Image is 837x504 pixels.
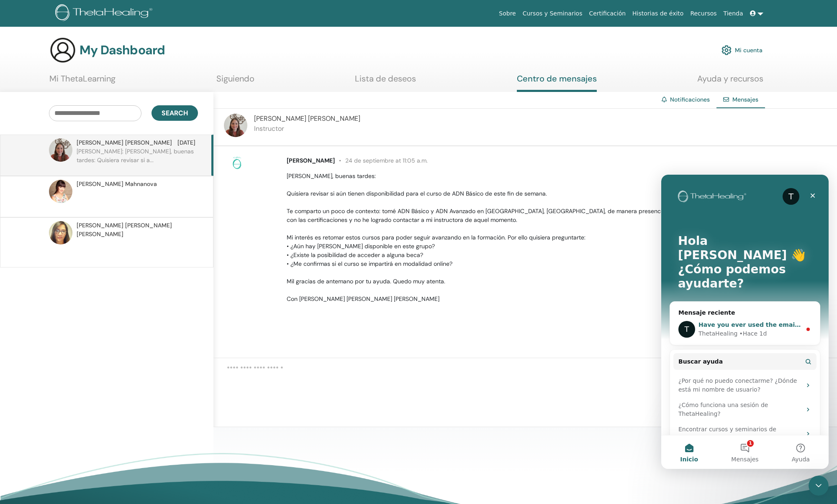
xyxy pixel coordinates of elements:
div: • Hace 1d [78,155,105,163]
img: generic-user-icon.jpg [49,37,76,64]
div: ¿Cómo funciona una sesión de ThetaHealing? [17,226,140,244]
img: default.jpg [49,180,72,203]
span: [DATE] [177,138,195,147]
span: [PERSON_NAME] [PERSON_NAME] [77,138,172,147]
a: Lista de deseos [355,74,416,90]
img: default.jpg [49,138,72,162]
button: Search [151,105,198,121]
span: Have you ever used the email address [PERSON_NAME][EMAIL_ADDRESS][PERSON_NAME][DOMAIN_NAME]? [37,147,393,153]
a: Siguiendo [216,74,254,90]
p: Instructor [254,124,360,134]
span: Mensajes [70,282,97,288]
p: [PERSON_NAME], buenas tardes: Quisiera revisar si aún tienen disponibilidad para el curso de ADN ... [287,172,827,303]
a: Cursos y Seminarios [519,6,586,21]
a: Sobre [496,6,519,21]
iframe: Intercom live chat [809,476,829,496]
a: Mi ThetaLearning [49,74,116,90]
h3: My Dashboard [80,43,165,58]
a: Historias de éxito [629,6,687,21]
iframe: Intercom live chat [661,175,829,469]
a: Mi cuenta [721,41,763,59]
a: Certificación [585,6,629,21]
button: Mensajes [56,261,111,294]
span: [PERSON_NAME] [PERSON_NAME] [PERSON_NAME] [77,221,195,239]
img: cog.svg [721,43,732,57]
div: ¿Cómo funciona una sesión de ThetaHealing? [12,223,155,247]
img: default.jpg [49,221,72,244]
span: Ayuda [131,282,149,288]
span: [PERSON_NAME] [PERSON_NAME] [254,114,360,123]
img: default.jpg [224,114,247,137]
span: Inicio [19,282,37,288]
div: Cerrar [144,13,159,28]
img: no-photo.png [230,156,244,170]
div: ThetaHealing [37,155,76,163]
a: Recursos [687,6,720,21]
p: [PERSON_NAME]: [PERSON_NAME], buenas tardes: Quisiera revisar si a... [77,147,198,172]
a: Ayuda y recursos [697,74,763,90]
div: Encontrar cursos y seminarios de ThetaHealing [17,250,140,268]
div: ¿Por qué no puedo conectarme? ¿Dónde está mi nombre de usuario? [17,202,140,219]
span: 24 de septiembre at 11:05 a.m. [335,157,428,164]
span: Buscar ayuda [17,183,62,191]
button: Ayuda [112,261,167,294]
a: Centro de mensajes [517,74,597,92]
a: Tienda [720,6,747,21]
span: [PERSON_NAME] Mahnanova [77,180,157,188]
span: [PERSON_NAME] [287,157,335,164]
button: Buscar ayuda [12,178,155,195]
span: Mensajes [732,96,758,103]
span: Search [162,109,188,117]
img: logo.png [55,4,155,23]
div: ¿Por qué no puedo conectarme? ¿Dónde está mi nombre de usuario? [12,199,155,223]
div: Encontrar cursos y seminarios de ThetaHealing [12,247,155,271]
a: Notificaciones [670,96,710,103]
